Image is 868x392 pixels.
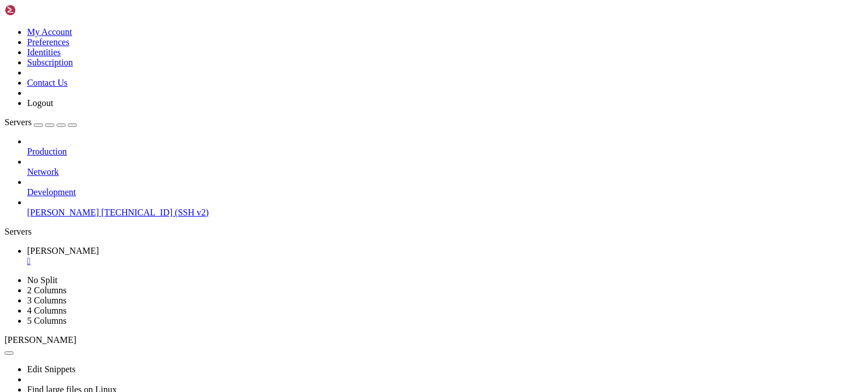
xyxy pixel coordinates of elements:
[27,285,67,295] a: 2 Columns
[27,246,863,266] a: josh
[27,47,61,57] a: Identities
[27,98,53,108] a: Logout
[27,177,863,197] li: Development
[27,167,863,177] a: Network
[27,208,99,217] span: [PERSON_NAME]
[27,246,99,256] span: [PERSON_NAME]
[27,157,863,177] li: Network
[27,187,863,197] a: Development
[5,5,720,15] x-row: root@vmi2774997:~#
[95,5,99,15] div: (19, 0)
[27,208,863,218] a: [PERSON_NAME] [TECHNICAL_ID] (SSH v2)
[5,117,32,127] span: Servers
[27,147,67,156] span: Production
[27,197,863,218] li: [PERSON_NAME] [TECHNICAL_ID] (SSH v2)
[27,275,58,285] a: No Split
[27,136,863,157] li: Production
[27,147,863,157] a: Production
[27,78,68,87] a: Contact Us
[27,316,67,325] a: 5 Columns
[101,208,209,217] span: [TECHNICAL_ID] (SSH v2)
[27,187,76,197] span: Development
[27,256,863,266] a: 
[5,227,863,237] div: Servers
[27,58,73,67] a: Subscription
[27,37,70,47] a: Preferences
[27,306,67,315] a: 4 Columns
[27,27,72,37] a: My Account
[27,296,67,305] a: 3 Columns
[27,364,76,374] a: Edit Snippets
[5,117,77,127] a: Servers
[5,5,70,16] img: Shellngn
[5,335,76,345] span: [PERSON_NAME]
[27,167,59,177] span: Network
